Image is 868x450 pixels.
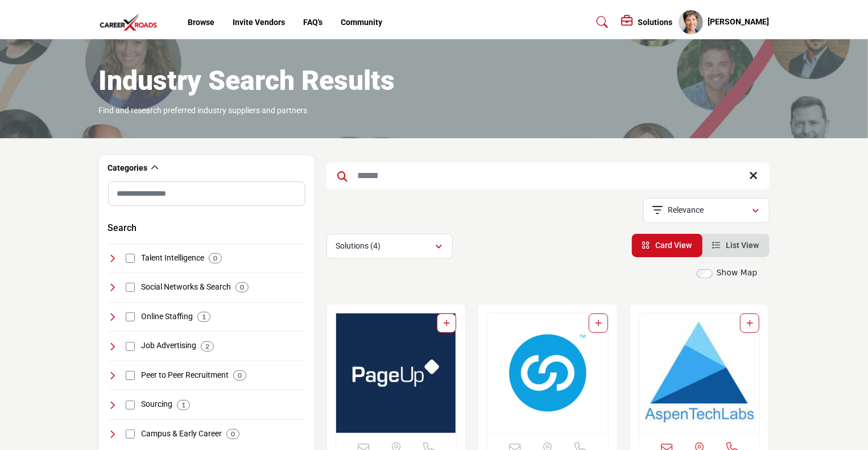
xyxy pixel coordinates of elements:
span: Card View [656,241,692,250]
input: Search Keyword [326,162,770,189]
b: 0 [213,254,217,262]
div: 0 Results For Social Networks & Search [235,282,249,292]
div: 0 Results For Peer to Peer Recruitment [233,370,246,381]
h4: Peer to Peer Recruitment: Recruitment methods leveraging existing employees' networks and relatio... [141,370,229,381]
h1: Industry Search Results [99,63,395,98]
input: Select Job Advertising checkbox [126,342,135,351]
button: Show hide supplier dropdown [679,10,704,35]
div: 1 Results For Sourcing [177,400,190,410]
input: Select Campus & Early Career checkbox [126,430,135,439]
li: List View [702,234,770,257]
h4: Talent Intelligence: Intelligence and data-driven insights for making informed decisions in talen... [141,253,204,264]
a: Open Listing in new tab [487,313,608,433]
button: Solutions (4) [326,234,453,259]
a: View List [713,241,759,250]
input: Select Social Networks & Search checkbox [126,283,135,292]
b: 0 [238,371,242,379]
label: Show Map [717,267,758,279]
b: 2 [205,342,209,350]
a: FAQ's [303,18,323,27]
input: Select Peer to Peer Recruitment checkbox [126,371,135,380]
button: Relevance [643,198,770,223]
h4: Sourcing: Strategies and tools for identifying and engaging potential candidates for specific job... [141,399,172,410]
a: Open Listing in new tab [639,313,760,433]
b: 0 [240,283,244,291]
b: 1 [181,401,185,409]
a: Community [341,18,382,27]
input: Search Category [108,181,305,206]
div: 2 Results For Job Advertising [201,341,214,352]
a: Add To List [595,319,602,328]
button: Search [108,221,137,235]
img: Clinch [487,313,608,433]
h2: Categories [108,163,148,174]
p: Relevance [668,205,704,216]
img: PageUp [336,313,457,433]
span: List View [726,241,759,250]
input: Select Online Staffing checkbox [126,312,135,321]
div: 0 Results For Campus & Early Career [226,429,239,439]
h4: Campus & Early Career: Programs and platforms focusing on recruitment and career development for ... [141,428,222,440]
h5: Solutions [638,17,673,27]
a: Add To List [746,319,753,328]
div: Solutions [622,15,673,29]
h4: Online Staffing: Digital platforms specializing in the staffing of temporary, contract, and conti... [141,311,193,323]
img: Aspen Technology Labs, Inc. [639,313,760,433]
a: Search [585,13,615,31]
h4: Job Advertising: Platforms and strategies for advertising job openings to attract a wide range of... [141,340,196,352]
a: View Card [642,241,692,250]
p: Solutions (4) [336,241,381,252]
a: Open Listing in new tab [336,313,457,433]
a: Add To List [443,319,450,328]
a: Invite Vendors [233,18,285,27]
a: Browse [188,18,214,27]
h4: Social Networks & Search: Platforms that combine social networking and search capabilities for re... [141,282,231,293]
input: Select Talent Intelligence checkbox [126,254,135,263]
li: Card View [632,234,702,257]
input: Select Sourcing checkbox [126,401,135,410]
div: 0 Results For Talent Intelligence [209,253,222,263]
p: Find and research preferred industry suppliers and partners [99,105,308,117]
b: 0 [231,430,235,438]
img: Site Logo [99,13,164,32]
b: 1 [202,313,206,321]
h5: [PERSON_NAME] [708,16,770,28]
div: 1 Results For Online Staffing [197,312,210,322]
